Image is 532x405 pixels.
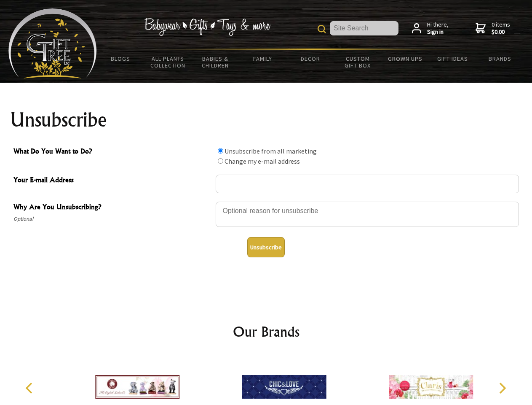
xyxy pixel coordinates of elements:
a: All Plants Collection [144,50,192,74]
input: What Do You Want to Do? [218,148,223,154]
button: Previous [21,379,40,397]
input: Site Search [330,21,398,35]
span: Hi there, [427,21,449,36]
a: Babies & Children [192,50,239,74]
span: Why Are You Unsubscribing? [13,202,211,214]
button: Unsubscribe [247,237,285,257]
a: Family [239,50,287,67]
a: Decor [286,50,334,67]
span: Your E-mail Address [13,175,211,187]
a: Gift Ideas [429,50,476,67]
a: 0 items$0.00 [476,21,510,36]
h1: Unsubscribe [10,110,522,130]
a: Brands [476,50,524,67]
a: BLOGS [97,50,144,67]
h2: Our Brands [17,321,516,342]
strong: Sign in [427,28,449,36]
span: What Do You Want to Do? [13,146,211,158]
a: Grown Ups [381,50,429,67]
img: product search [318,25,326,33]
input: Your E-mail Address [216,175,519,193]
input: What Do You Want to Do? [218,158,223,164]
img: Babywear - Gifts - Toys & more [144,18,270,36]
span: Optional [13,214,211,224]
strong: $0.00 [492,28,510,36]
label: Change my e-mail address [225,157,300,165]
a: Custom Gift Box [334,50,382,74]
button: Next [493,379,511,397]
label: Unsubscribe from all marketing [225,147,317,155]
a: Hi there,Sign in [412,21,449,36]
img: Babyware - Gifts - Toys and more... [8,8,97,78]
span: 0 items [492,21,510,36]
textarea: Why Are You Unsubscribing? [216,202,519,227]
